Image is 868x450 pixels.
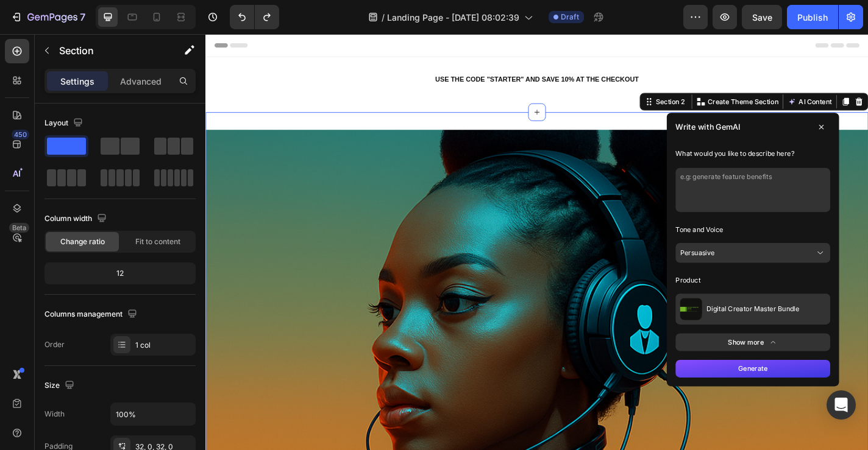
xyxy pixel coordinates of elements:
button: AI Content [640,67,694,82]
p: Tone and Voice [519,206,689,225]
div: Beta [9,223,29,233]
p: 7 [80,10,85,24]
span: What would you like to describe here? [519,127,650,136]
button: Show more [519,330,689,350]
div: 450 [12,130,29,139]
input: Auto [111,403,195,425]
p: Settings [60,75,94,88]
strong: USE THE CODE "STARTER" AND SAVE 10% AT THE CHECKOUT [254,46,478,54]
p: Product [519,262,689,281]
div: Section 2 [494,69,532,80]
div: Open Intercom Messenger [827,390,856,420]
div: Size [44,378,77,394]
span: Landing Page - [DATE] 08:02:39 [387,11,519,24]
div: Columns management [44,306,140,323]
button: Generate [519,359,689,379]
div: 1 col [135,340,193,351]
p: Advanced [120,75,162,88]
p: Section [59,43,159,58]
img: product_image [524,291,548,315]
span: Write with GemAI [519,96,590,108]
div: 12 [47,265,193,282]
div: Width [44,409,65,420]
span: / [382,11,385,24]
div: Order [44,339,65,350]
div: Layout [44,115,85,132]
button: 7 [5,5,91,29]
button: Publish [787,5,838,29]
span: Change ratio [60,236,105,247]
span: Draft [561,12,579,23]
span: Save [752,12,772,23]
button: Digital Creator Master Bundle [519,286,689,320]
span: Digital Creator Master Bundle [553,298,655,308]
iframe: Design area [205,34,868,450]
div: Undo/Redo [230,5,279,29]
span: Fit to content [135,236,180,247]
button: Persuasive [519,230,689,252]
div: Publish [797,11,828,24]
p: Create Theme Section [554,69,632,80]
button: Save [742,5,782,29]
div: Column width [44,211,109,227]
